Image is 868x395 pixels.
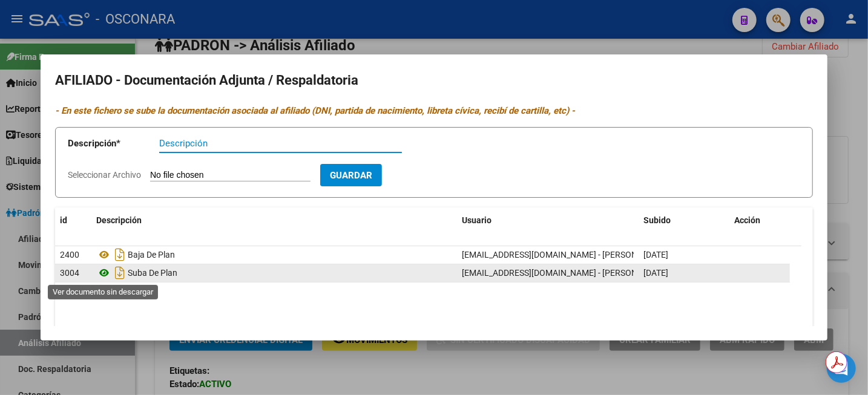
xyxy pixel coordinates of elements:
[55,105,575,116] i: - En este fichero se sube la documentación asociada al afiliado (DNI, partida de nacimiento, libr...
[462,215,492,225] span: Usuario
[68,137,159,151] p: Descripción
[60,250,79,260] span: 2400
[462,250,667,260] span: [EMAIL_ADDRESS][DOMAIN_NAME] - [PERSON_NAME]
[128,250,175,260] span: Baja De Plan
[734,215,760,225] span: Acción
[55,69,813,92] h2: AFILIADO - Documentación Adjunta / Respaldatoria
[60,268,79,278] span: 3004
[462,268,667,278] span: [EMAIL_ADDRESS][DOMAIN_NAME] - [PERSON_NAME]
[643,250,668,260] span: [DATE]
[91,207,457,233] datatable-header-cell: Descripción
[96,215,142,225] span: Descripción
[112,245,128,264] i: Descargar documento
[320,164,382,186] button: Guardar
[330,170,372,181] span: Guardar
[639,207,729,233] datatable-header-cell: Subido
[60,215,67,225] span: id
[112,263,128,282] i: Descargar documento
[68,170,141,180] span: Seleccionar Archivo
[457,207,639,233] datatable-header-cell: Usuario
[128,268,177,278] span: Suba De Plan
[643,268,668,278] span: [DATE]
[729,207,790,233] datatable-header-cell: Acción
[643,215,671,225] span: Subido
[55,207,91,233] datatable-header-cell: id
